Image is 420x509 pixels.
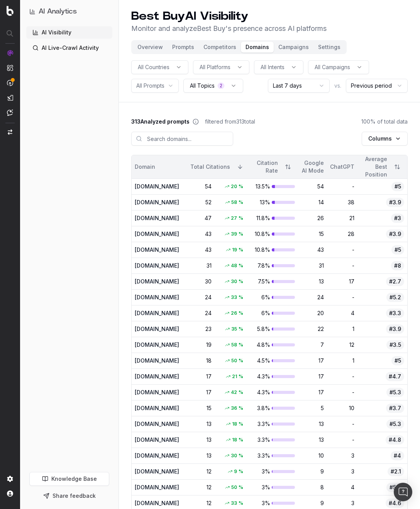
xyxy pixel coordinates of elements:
[330,499,354,507] div: 3
[301,246,324,254] div: 43
[330,373,354,380] div: -
[391,214,404,223] span: #3
[185,325,212,333] div: 23
[301,325,324,333] div: 22
[301,262,324,270] div: 31
[391,245,404,254] span: #5
[135,183,179,190] div: [DOMAIN_NAME]
[253,484,295,491] div: 3%
[221,357,247,365] div: 50
[221,484,247,491] div: 50
[391,451,404,460] span: #4
[253,468,295,475] div: 3%
[301,484,324,491] div: 8
[330,246,354,254] div: -
[135,357,179,365] div: [DOMAIN_NAME]
[301,309,324,317] div: 20
[185,163,230,171] div: Total Citations
[301,214,324,222] div: 26
[390,160,404,174] button: Sort
[391,182,404,191] span: #5
[301,389,324,396] div: 17
[239,500,243,506] span: %
[253,436,295,444] div: 3.3%
[315,63,350,71] span: All Campaigns
[131,23,327,34] p: Monitor and analyze Best Buy 's presence across AI platforms
[253,389,295,396] div: 4.3%
[185,404,212,412] div: 15
[135,309,179,317] div: [DOMAIN_NAME]
[7,109,13,116] img: Assist
[241,42,274,53] button: Domains
[253,230,295,238] div: 10.8%
[386,404,404,413] span: #3.7
[239,278,243,285] span: %
[239,310,243,316] span: %
[185,436,212,444] div: 13
[185,294,212,301] div: 24
[239,342,243,348] span: %
[221,452,247,460] div: 30
[239,405,243,411] span: %
[330,262,354,270] div: -
[330,214,354,222] div: 21
[301,357,324,365] div: 17
[330,420,354,428] div: -
[386,198,404,207] span: #3.9
[301,404,324,412] div: 5
[233,160,247,174] button: Sort
[239,389,243,395] span: %
[330,452,354,460] div: 3
[301,183,324,190] div: 54
[239,247,243,253] span: %
[7,64,13,71] img: Intelligence
[221,199,247,206] div: 58
[386,309,404,318] span: #3.3
[253,325,295,333] div: 5.8%
[8,129,12,135] img: Switch project
[239,437,243,443] span: %
[362,132,408,146] button: Columns
[135,163,179,171] div: Domain
[330,357,354,365] div: 1
[205,118,255,126] span: filtered from 313 total
[222,373,247,380] div: 21
[135,214,179,222] div: [DOMAIN_NAME]
[330,325,354,333] div: 1
[221,325,247,333] div: 35
[253,262,295,270] div: 7.8%
[386,435,404,445] span: #4.8
[7,95,13,101] img: Studio
[135,373,179,380] div: [DOMAIN_NAME]
[135,294,179,301] div: [DOMAIN_NAME]
[7,490,13,497] img: My account
[253,309,295,317] div: 6%
[135,499,179,507] div: [DOMAIN_NAME]
[253,452,295,460] div: 3.3%
[133,42,168,53] button: Overview
[388,467,404,476] span: #2.1
[185,484,212,491] div: 12
[239,358,243,364] span: %
[253,499,295,507] div: 3%
[26,42,112,54] a: AI Live-Crawl Activity
[330,389,354,396] div: -
[135,436,179,444] div: [DOMAIN_NAME]
[185,468,212,475] div: 12
[301,294,324,301] div: 24
[135,389,179,396] div: [DOMAIN_NAME]
[253,183,295,190] div: 13.5%
[29,489,109,503] button: Share feedback
[330,309,354,317] div: 4
[218,83,224,89] div: 2
[221,499,247,507] div: 33
[39,6,77,17] h1: AI Analytics
[239,215,243,221] span: %
[301,159,324,175] div: Google AI Mode
[185,262,212,270] div: 31
[221,389,247,396] div: 42
[313,42,345,53] button: Settings
[253,294,295,301] div: 6%
[7,50,13,56] img: Analytics
[135,484,179,491] div: [DOMAIN_NAME]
